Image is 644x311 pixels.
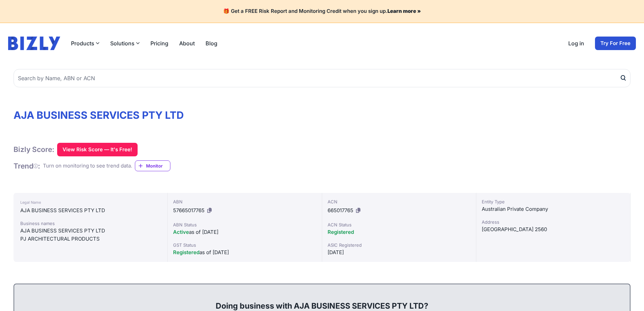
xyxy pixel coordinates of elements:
[595,37,636,50] a: Try For Free
[150,39,168,47] a: Pricing
[328,242,471,248] div: ASIC Registered
[57,143,138,156] button: View Risk Score — It's Free!
[146,162,170,169] span: Monitor
[568,39,584,47] a: Log in
[20,235,161,243] div: PJ ARCHITECTURAL PRODUCTS
[328,221,471,228] div: ACN Status
[482,219,625,225] div: Address
[387,8,421,14] a: Learn more »
[328,198,471,205] div: ACN
[482,225,625,234] div: [GEOGRAPHIC_DATA] 2560
[43,162,132,170] div: Turn on monitoring to see trend data.
[328,207,353,214] span: 665017765
[135,160,170,171] a: Monitor
[173,221,316,228] div: ABN Status
[328,229,354,235] span: Registered
[14,161,40,171] h1: Trend :
[20,198,161,206] div: Legal Name
[173,229,189,235] span: Active
[173,242,316,248] div: GST Status
[8,8,636,15] h4: 🎁 Get a FREE Risk Report and Monitoring Credit when you sign up.
[20,220,161,227] div: Business names
[173,198,316,205] div: ABN
[179,39,195,47] a: About
[20,206,161,215] div: AJA BUSINESS SERVICES PTY LTD
[482,205,625,213] div: Australian Private Company
[173,228,316,236] div: as of [DATE]
[20,227,161,235] div: AJA BUSINESS SERVICES PTY LTD
[14,109,630,121] h1: AJA BUSINESS SERVICES PTY LTD
[328,248,471,257] div: [DATE]
[110,39,140,47] button: Solutions
[14,145,54,154] h1: Bizly Score:
[482,198,625,205] div: Entity Type
[173,249,199,256] span: Registered
[173,248,316,257] div: as of [DATE]
[71,39,99,47] button: Products
[206,39,217,47] a: Blog
[173,207,205,214] span: 57665017765
[14,69,630,87] input: Search by Name, ABN or ACN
